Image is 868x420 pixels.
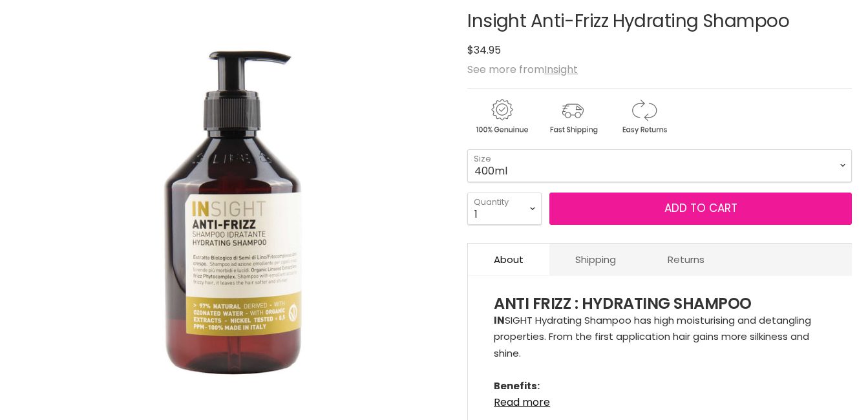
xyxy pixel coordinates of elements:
h3: ANTI FRIZZ : HYDRATING SHAMPOO [494,295,826,312]
iframe: Gorgias live chat messenger [803,359,855,407]
a: Returns [642,244,730,275]
strong: IN [494,313,505,327]
button: Add to cart [549,193,852,225]
img: genuine.gif [467,97,536,136]
span: $34.95 [467,43,501,58]
select: Quantity [467,193,542,225]
img: shipping.gif [538,97,607,136]
a: Read more [494,389,826,408]
span: Add to cart [664,200,737,216]
h1: Insight Anti-Frizz Hydrating Shampoo [467,12,852,32]
span: SIGHT Hydrating Shampoo has high moisturising and detangling properties. From the first applicati... [494,313,811,360]
a: Insight [544,62,578,77]
a: Shipping [549,244,642,275]
img: returns.gif [609,97,678,136]
span: See more from [467,62,578,77]
a: About [468,244,549,275]
strong: Benefits: [494,379,540,393]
